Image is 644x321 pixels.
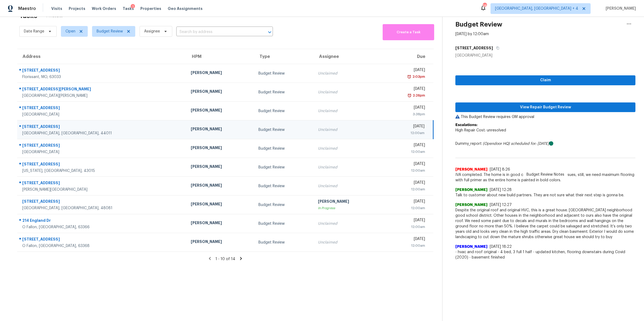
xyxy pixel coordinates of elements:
div: Unclaimed [318,90,377,95]
div: [STREET_ADDRESS] [22,68,182,74]
button: Create a Task [383,24,434,40]
th: HPM [186,49,254,64]
div: Unclaimed [318,240,377,245]
span: Open [65,29,75,34]
div: [DATE] [385,217,425,224]
span: 1 - 10 of 14 [215,257,235,261]
div: Budget Review [258,71,309,76]
span: High Repair Cost: unresolved [455,128,506,132]
div: O Fallon, [GEOGRAPHIC_DATA], 63368 [22,243,182,249]
div: Unclaimed [318,108,377,114]
th: Address [17,49,186,64]
div: Budget Review [258,240,309,245]
h5: [STREET_ADDRESS] [455,45,493,51]
div: Budget Review [258,221,309,226]
input: Search by address [176,28,258,36]
div: [GEOGRAPHIC_DATA][PERSON_NAME] [22,93,182,98]
span: Visits [51,6,62,11]
div: Budget Review [258,127,309,132]
div: [PERSON_NAME] [191,183,250,189]
div: [DATE] [385,67,425,74]
div: 1 [131,4,135,9]
div: 12:00am [385,243,425,248]
span: IVA completed. The home is in good condition with no major issues, still, we need maximum floorin... [455,172,635,183]
div: 12:00am [385,130,425,136]
img: Overdue Alarm Icon [407,93,412,98]
div: [STREET_ADDRESS] [22,237,182,243]
span: Properties [140,6,161,11]
div: [GEOGRAPHIC_DATA] [455,53,635,58]
div: [PERSON_NAME] [191,126,250,133]
button: Copy Address [493,43,500,53]
div: 12:00am [385,205,425,211]
span: Date Range [24,29,44,34]
button: Open [266,28,273,36]
span: Assignee [144,29,160,34]
div: [PERSON_NAME] [191,89,250,95]
th: Type [254,49,313,64]
div: Budget Review [258,90,309,95]
div: [DATE] [385,236,425,243]
div: Unclaimed [318,221,377,226]
div: [DATE] [385,86,425,93]
div: [DATE] [385,142,425,149]
span: Tasks [123,7,134,10]
div: Budget Review [258,202,309,208]
i: (Opendoor HQ) [483,142,510,146]
div: 12:00am [385,187,425,192]
div: [PERSON_NAME] [191,164,250,171]
div: Budget Review [258,146,309,151]
span: Budget Review [97,29,123,34]
div: [STREET_ADDRESS] [22,180,182,187]
span: Claim [460,77,631,84]
span: Maestro [18,6,36,11]
div: Budget Review [258,183,309,189]
span: Create a Task [385,29,431,35]
div: [PERSON_NAME][GEOGRAPHIC_DATA] [22,187,182,192]
div: [DATE] [385,161,425,168]
div: [GEOGRAPHIC_DATA] [22,149,182,155]
div: [DATE] by 12:00am [455,31,489,37]
div: Unclaimed [318,127,377,132]
span: [PERSON_NAME] [455,167,488,172]
h2: Budget Review [455,22,502,27]
div: [DATE] [385,199,425,205]
div: In Progress [318,205,377,211]
div: 214 England Dr [22,218,182,224]
span: Budget Review Notes [523,172,568,177]
th: Due [381,49,433,64]
span: [DATE] 12:27 [490,203,512,207]
div: [PERSON_NAME] [191,70,250,77]
span: Work Orders [92,6,116,11]
h2: Tasks [19,13,37,19]
i: scheduled for: [DATE] [511,142,549,146]
img: Overdue Alarm Icon [407,74,411,79]
div: [PERSON_NAME] [191,239,250,246]
span: - hvac and roof original - 4 bed, 3 full 1 half - updated kitchen, flooring downstairs during Cov... [455,249,635,260]
span: View Repair Budget Review [460,104,631,111]
button: Claim [455,75,635,85]
div: Budget Review [258,165,309,170]
div: [DATE] [385,124,425,130]
div: Unclaimed [318,165,377,170]
div: Unclaimed [318,183,377,189]
span: Projects [69,6,85,11]
span: [PERSON_NAME] [455,202,488,208]
div: [STREET_ADDRESS][PERSON_NAME] [22,86,182,93]
div: [PERSON_NAME] [191,108,250,114]
div: [PERSON_NAME] [191,145,250,152]
div: [GEOGRAPHIC_DATA], [GEOGRAPHIC_DATA], 44011 [22,131,182,136]
div: Florissant, MO, 63033 [22,74,182,80]
div: [STREET_ADDRESS] [22,199,182,205]
span: [PERSON_NAME] [455,187,488,193]
div: O Fallon, [GEOGRAPHIC_DATA], 63366 [22,224,182,230]
div: Unclaimed [318,146,377,151]
div: 12:00am [385,149,425,154]
span: Talk to customer about new build partners. They are not sure what their next step is gonna be. [455,193,635,198]
div: Unclaimed [318,71,377,76]
div: 3:38pm [385,112,425,117]
div: [PERSON_NAME] [191,201,250,208]
span: Geo Assignments [168,6,203,11]
p: This Budget Review requires GM approval [455,114,635,120]
span: [DATE] 12:28 [490,188,512,192]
